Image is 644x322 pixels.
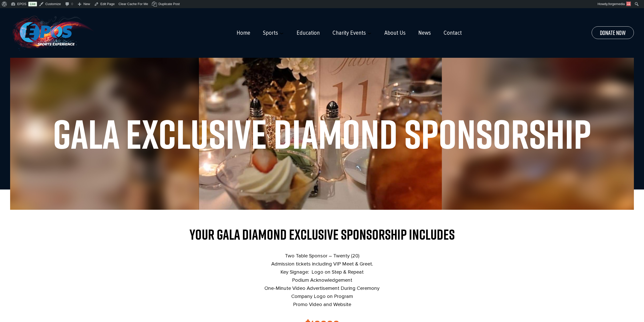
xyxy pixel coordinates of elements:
a: Charity Events [333,29,366,36]
a: Home [237,29,250,36]
a: Sports [263,29,278,36]
a: Donate Now [592,26,634,39]
h1: GALA EXCLUSIVE DIAMOND SPONSORSHIP [20,113,624,154]
a: Live [28,2,37,6]
span: forgemedia [608,2,625,6]
p: Two Table Sponsor – Twenty (20) Admission tickets including VIP Meet & Greet. Key Signage: Logo o... [140,252,504,309]
strong: YOUR GALA DIAMOND EXCLUSIVE SPONSORSHIP INCLUDES [190,224,455,244]
a: Contact [444,29,462,36]
a: About Us [384,29,406,36]
a: Education [297,29,320,36]
a: News [418,29,431,36]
